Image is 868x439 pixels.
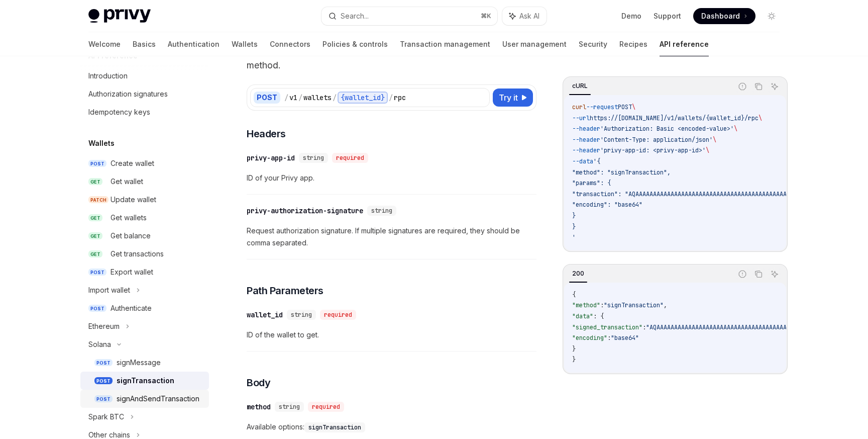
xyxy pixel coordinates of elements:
a: Idempotency keys [80,103,209,121]
span: \ [734,125,737,133]
div: POST [254,92,280,104]
div: required [308,402,344,412]
div: Authenticate [111,302,152,314]
div: Spark BTC [88,411,124,423]
div: Authorization signatures [88,88,168,100]
code: signTransaction [304,422,365,432]
span: ID of your Privy app. [247,172,536,184]
span: "signTransaction" [604,301,664,309]
div: wallet_id [247,310,283,320]
span: '{ [593,157,600,165]
div: {wallet_id} [338,92,388,104]
div: Export wallet [111,266,153,278]
span: --header [572,146,600,154]
div: / [389,93,393,103]
a: User management [502,32,567,56]
span: --header [572,136,600,144]
span: { [572,291,576,299]
span: "method" [572,301,600,309]
button: Ask AI [768,80,781,93]
span: \ [706,146,709,154]
span: --url [572,114,590,122]
div: Update wallet [111,194,156,206]
div: required [332,153,368,163]
a: Authorization signatures [80,85,209,103]
button: Search...⌘K [321,7,497,25]
span: \ [713,136,716,144]
div: Solana [88,338,111,350]
div: 200 [569,268,587,280]
a: Support [654,11,681,21]
div: Get balance [111,230,151,242]
a: POSTsignMessage [80,354,209,372]
p: Sign a transaction with a Solana wallet using the signTransaction method. [247,44,536,72]
div: rpc [394,93,406,103]
span: GET [88,214,102,222]
span: Path Parameters [247,284,323,298]
a: GETGet wallet [80,172,209,191]
a: PATCHUpdate wallet [80,191,209,209]
a: Authentication [168,32,220,56]
span: } [572,223,576,231]
span: https://[DOMAIN_NAME]/v1/wallets/{wallet_id}/rpc [590,114,758,122]
a: GETGet transactions [80,245,209,263]
a: GETGet balance [80,227,209,245]
span: POST [94,395,113,403]
div: signAndSendTransaction [117,393,199,405]
span: "base64" [611,334,639,342]
a: GETGet wallets [80,209,209,227]
span: POST [88,269,106,276]
span: , [664,301,667,309]
img: light logo [88,9,151,23]
span: Try it [499,92,518,104]
a: Transaction management [400,32,490,56]
button: Try it [493,89,533,107]
span: string [371,207,392,215]
div: Get transactions [111,248,164,260]
div: / [298,93,302,103]
span: : [607,334,611,342]
span: ID of the wallet to get. [247,329,536,341]
div: Import wallet [88,284,130,296]
span: } [572,212,576,220]
a: Wallets [232,32,258,56]
span: } [572,356,576,364]
a: POSTCreate wallet [80,154,209,172]
span: "encoding": "base64" [572,201,642,209]
span: "method": "signTransaction", [572,168,671,177]
span: GET [88,250,102,258]
span: "encoding" [572,334,607,342]
button: Report incorrect code [736,80,749,93]
span: 'Content-Type: application/json' [600,136,713,144]
span: \ [758,114,762,122]
div: Create wallet [111,157,154,169]
span: string [303,154,324,162]
button: Ask AI [502,7,547,25]
span: --header [572,125,600,133]
span: : [642,323,646,331]
span: Body [247,376,270,390]
div: / [284,93,288,103]
button: Report incorrect code [736,268,749,281]
button: Toggle dark mode [764,8,780,24]
a: Welcome [88,32,121,56]
span: } [572,345,576,353]
span: Ask AI [519,11,539,21]
div: Get wallets [111,212,147,224]
span: POST [94,377,113,385]
div: signTransaction [117,375,174,387]
div: privy-app-id [247,153,295,163]
a: Connectors [270,32,310,56]
span: "signed_transaction" [572,323,642,331]
a: Recipes [619,32,647,56]
span: PATCH [88,196,108,204]
div: wallets [303,93,332,103]
a: POSTsignTransaction [80,372,209,390]
span: string [291,311,312,319]
div: cURL [569,80,591,92]
a: API reference [660,32,709,56]
a: POSTAuthenticate [80,299,209,317]
span: GET [88,178,102,186]
span: GET [88,232,102,240]
div: method [247,402,271,412]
